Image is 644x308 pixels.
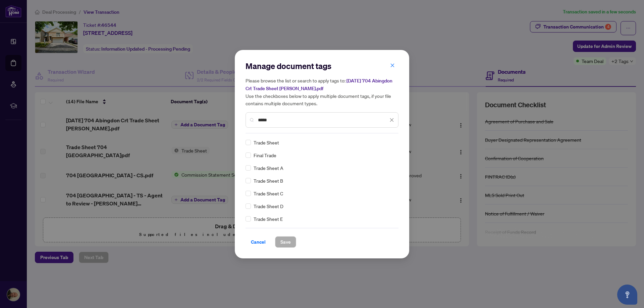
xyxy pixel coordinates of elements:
span: Trade Sheet [254,139,279,146]
span: Trade Sheet C [254,190,283,197]
span: close [389,118,394,122]
span: Trade Sheet A [254,164,283,172]
span: close [390,63,395,68]
button: Cancel [246,236,271,248]
button: Open asap [617,285,637,305]
h2: Manage document tags [246,61,398,71]
span: Final Trade [254,151,276,159]
span: Trade Sheet B [254,177,283,184]
h5: Please browse the list or search to apply tags to: Use the checkboxes below to apply multiple doc... [246,77,398,107]
span: [DATE] 704 Abingdon Crt Trade Sheet [PERSON_NAME].pdf [246,78,392,91]
span: Cancel [251,237,266,247]
button: Save [275,236,296,248]
span: Trade Sheet D [254,202,283,210]
span: Trade Sheet E [254,215,283,223]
